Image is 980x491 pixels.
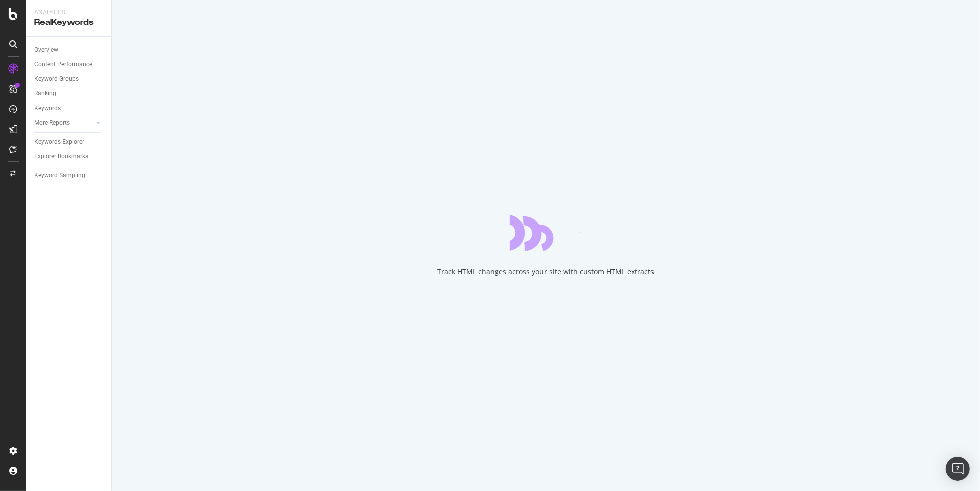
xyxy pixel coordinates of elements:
[34,45,104,55] a: Overview
[34,59,92,70] div: Content Performance
[34,170,85,181] div: Keyword Sampling
[510,215,582,251] div: animation
[34,17,103,28] div: RealKeywords
[34,88,56,99] div: Ranking
[34,137,84,147] div: Keywords Explorer
[34,8,103,17] div: Analytics
[34,151,88,162] div: Explorer Bookmarks
[34,170,104,181] a: Keyword Sampling
[34,88,104,99] a: Ranking
[34,103,61,114] div: Keywords
[34,118,70,128] div: More Reports
[34,118,94,128] a: More Reports
[946,457,970,481] div: Open Intercom Messenger
[34,59,104,70] a: Content Performance
[34,103,104,114] a: Keywords
[34,74,104,84] a: Keyword Groups
[34,137,104,147] a: Keywords Explorer
[34,45,58,55] div: Overview
[438,267,655,277] div: Track HTML changes across your site with custom HTML extracts
[34,151,104,162] a: Explorer Bookmarks
[34,74,79,84] div: Keyword Groups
